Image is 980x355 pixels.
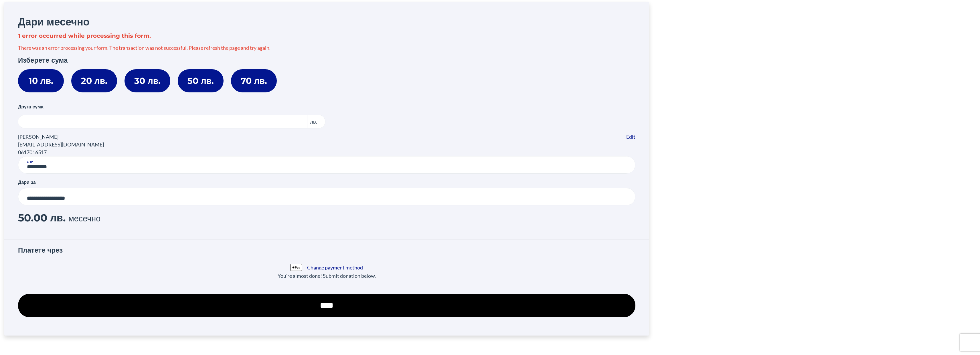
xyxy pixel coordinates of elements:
a: Edit [626,133,635,141]
span: месечно [68,213,100,223]
span: 50.00 [18,211,47,224]
label: 50 лв. [178,69,224,92]
span: лв. [307,115,325,128]
span: 0617016517 [18,149,47,155]
h3: Платете чрез [18,246,635,257]
p: You're almost done! Submit donation below. [17,271,637,280]
label: 70 лв. [231,69,277,92]
label: 30 лв. [125,69,170,92]
span: [EMAIL_ADDRESS][DOMAIN_NAME] [18,141,104,148]
li: There was an error processing your form. The transaction was not successful. Please refresh the p... [18,44,635,52]
span: лв. [50,211,66,224]
label: Друга сума [18,103,44,111]
h2: Дари месечно [18,16,635,28]
label: 20 лв. [71,69,117,92]
h3: Изберете сума [18,56,635,65]
label: Дари за [18,179,36,186]
label: 10 лв. [18,69,64,92]
h2: 1 error occurred while processing this form. [18,33,635,39]
span: [PERSON_NAME] [18,134,58,140]
a: Change payment method [307,264,363,271]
